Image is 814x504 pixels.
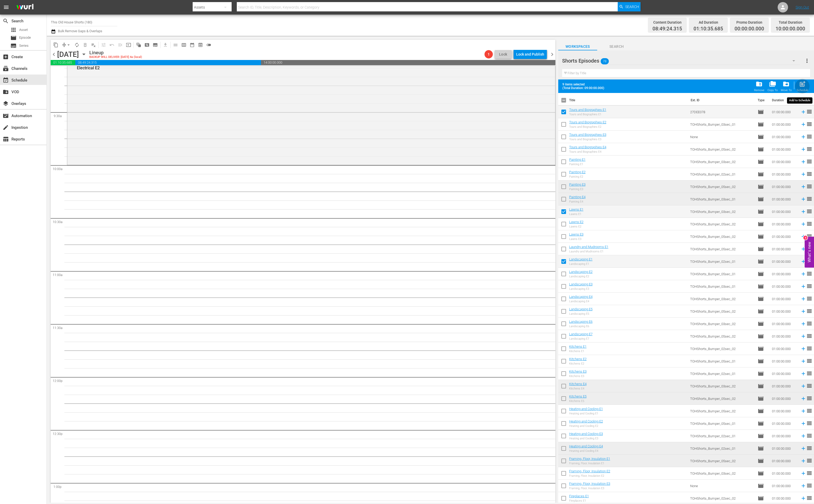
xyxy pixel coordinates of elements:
svg: Add to Schedule [800,433,806,439]
span: reorder [806,158,812,165]
span: reorder [806,345,812,352]
span: Episode [758,159,764,165]
td: 01:00:00.000 [770,355,798,367]
span: Customize Events [98,40,108,50]
td: 01:00:00.000 [770,442,798,455]
span: 01:10:35.685 [694,26,723,32]
a: Painting E2 [569,170,586,174]
span: menu [3,4,9,10]
span: toggle_off [206,42,211,48]
svg: Add to Schedule [800,358,806,364]
span: Update Metadata from Key Asset [124,41,133,49]
span: reorder [806,445,812,451]
span: Episode [758,134,764,140]
td: 01:00:00.000 [770,131,798,143]
span: reorder [806,358,812,364]
td: 01:00:00.000 [770,280,798,293]
span: reorder [806,109,812,115]
td: 01:00:00.000 [770,180,798,193]
td: 01:00:00.000 [770,205,798,218]
a: Laundry and Mudrooms E1 [569,245,608,249]
span: Channels [3,65,9,72]
svg: Add to Schedule [800,371,806,377]
td: 01:00:00.000 [770,218,798,230]
svg: Add to Schedule [800,122,806,127]
a: Fireplaces E1 [569,494,589,498]
td: TOHShorts_Bumper_05sec_02 [688,330,755,342]
span: reorder [806,420,812,426]
a: Heating and Cooling E2 [569,419,603,423]
div: Heating and Cooling E2 [569,424,603,428]
svg: Add to Schedule [800,396,806,401]
span: Workspaces [558,43,597,50]
div: Lineup [89,50,142,56]
div: Content Duration [652,19,682,26]
span: Episode [758,271,764,277]
a: Heating and Cooling E1 [569,407,603,411]
td: 01:00:00.000 [770,118,798,131]
span: chevron_left [51,51,57,58]
span: Month Calendar View [188,41,196,49]
span: reorder [806,320,812,327]
button: Move To [779,79,793,93]
a: Lawns E3 [569,232,583,236]
div: Lawns E2 [569,225,583,228]
span: Episode [758,171,764,177]
span: Schedule [3,77,9,83]
div: Remove [754,89,764,92]
a: Landscaping E3 [569,282,593,286]
td: TOHShorts_Bumper_03sec_01 [688,193,755,205]
span: reorder [806,196,812,202]
div: Painting E1 [569,163,586,166]
svg: Add to Schedule [800,421,806,426]
td: 01:00:00.000 [770,143,798,156]
a: Landscaping E5 [569,307,593,311]
span: reorder [806,146,812,152]
span: Episode [758,184,764,190]
span: Episode [758,371,764,377]
div: Landscaping E1 [569,262,593,266]
svg: Add to Schedule [800,221,806,227]
a: Kitchens E3 [569,369,587,373]
span: Ingestion [3,124,9,131]
td: TOHShorts_Bumper_05sec_02 [688,143,755,156]
div: Landscaping E2 [569,275,593,278]
svg: Add to Schedule [800,333,806,339]
span: Asset [19,27,28,32]
td: TOHShorts_Bumper_05sec_01 [688,268,755,280]
svg: Add to Schedule [800,408,806,414]
span: autorenew_outlined [74,42,79,48]
span: Episode [758,296,764,302]
div: / SE1 / EP2: [77,62,525,70]
div: 4 [803,236,808,240]
td: 27DEE078 [688,106,755,118]
span: Episode [758,358,764,364]
div: Kitchens E5 [569,399,587,403]
td: 01:00:00.000 [770,405,798,417]
span: Remove Gaps & Overlaps [60,41,73,49]
a: Sign Out [796,5,809,9]
a: Framing, Floor, Insulation E3 [569,482,610,486]
span: Search [597,43,636,50]
td: TOHShorts_Bumper_02sec_02 [688,342,755,355]
a: Kitchens E4 [569,382,587,386]
span: 00:00:00.000 [735,26,764,32]
td: TOHShorts_Bumper_05sec_02 [688,405,755,417]
svg: Add to Schedule [800,209,806,214]
td: TOHShorts_Bumper_05sec_02 [688,243,755,255]
span: Episode [758,321,764,327]
span: Episode [758,433,764,439]
span: Episode [758,121,764,127]
a: Landscaping E6 [569,320,593,324]
div: Move To [781,89,792,92]
div: Laundry and Mudrooms E1 [569,250,608,253]
a: Kitchens E1 [569,345,587,348]
span: reorder [806,308,812,314]
td: 01:00:00.000 [770,430,798,442]
span: reorder [806,183,812,190]
span: Remove Item From Workspace [752,79,766,93]
svg: Add to Schedule [800,383,806,389]
div: Electrical E2 [77,65,525,70]
td: TOHShorts_Bumper_05sec_01 [688,417,755,430]
span: Search [3,18,9,24]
